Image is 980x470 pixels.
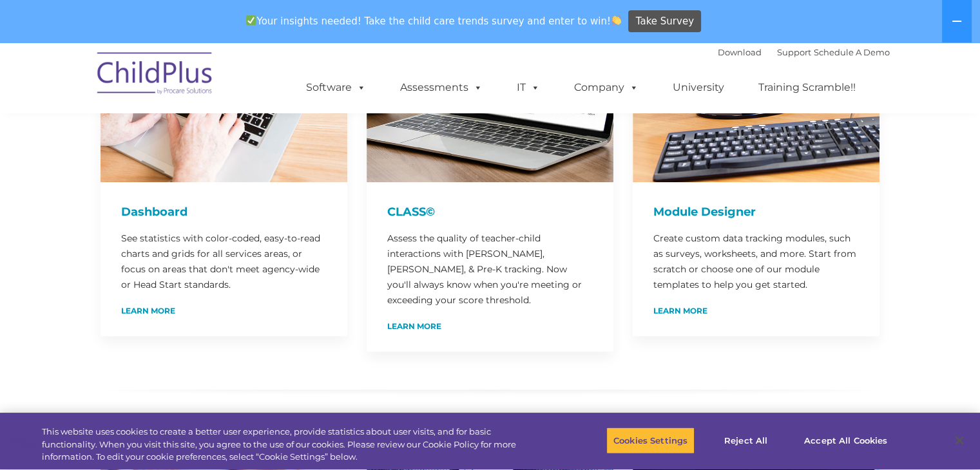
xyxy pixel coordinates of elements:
a: Learn More [121,307,175,315]
button: Accept All Cookies [797,427,894,454]
a: Download [718,47,762,57]
img: 👏 [611,15,621,25]
span: Take Survey [636,10,694,33]
a: IT [504,75,553,100]
div: This website uses cookies to create a better user experience, provide statistics about user visit... [42,426,539,464]
a: Take Survey [628,10,701,33]
a: Software [293,75,379,100]
a: Assessments [387,75,495,100]
a: Training Scramble!! [745,75,869,100]
a: Support [777,47,811,57]
button: Reject All [706,427,786,454]
a: University [660,75,737,100]
p: See statistics with color-coded, easy-to-read charts and grids for all services areas, or focus o... [121,230,327,292]
button: Cookies Settings [606,427,695,454]
h4: CLASS© [387,203,593,221]
a: Company [561,75,651,100]
a: Schedule A Demo [814,47,890,57]
p: Assess the quality of teacher-child interactions with [PERSON_NAME], [PERSON_NAME], & Pre-K track... [387,230,593,308]
h4: Module Designer [653,203,859,221]
a: Learn More [653,307,707,315]
img: ChildPlus by Procare Solutions [91,43,220,108]
p: Create custom data tracking modules, such as surveys, worksheets, and more. Start from scratch or... [653,230,859,292]
span: Your insights needed! Take the child care trends survey and enter to win! [241,8,627,33]
button: Close [945,426,974,455]
h4: Dashboard [121,203,327,221]
font: | [718,47,890,57]
img: ✅ [246,15,256,25]
a: Learn More [387,323,441,330]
